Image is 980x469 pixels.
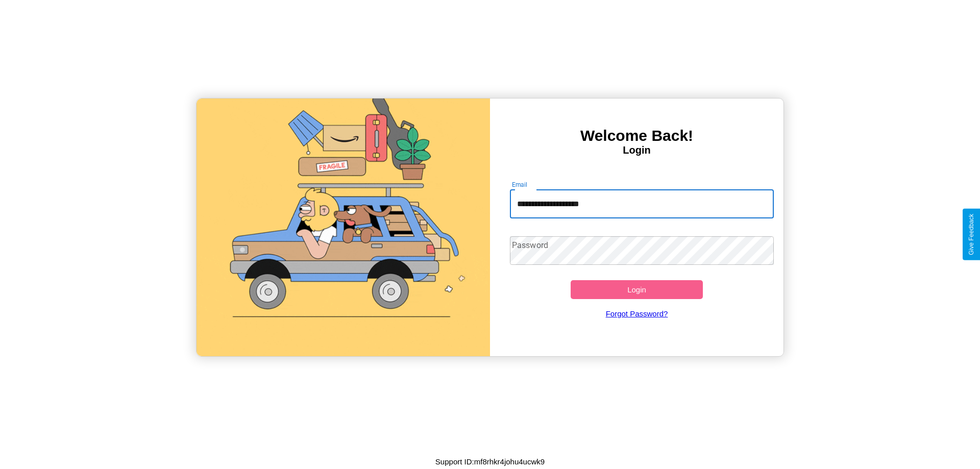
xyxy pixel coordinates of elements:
[968,214,975,255] div: Give Feedback
[197,98,490,356] img: gif
[512,180,528,189] label: Email
[571,280,703,299] button: Login
[435,455,545,468] p: Support ID: mf8rhkr4johu4ucwk9
[490,127,783,144] h3: Welcome Back!
[505,299,769,328] a: Forgot Password?
[490,144,783,156] h4: Login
